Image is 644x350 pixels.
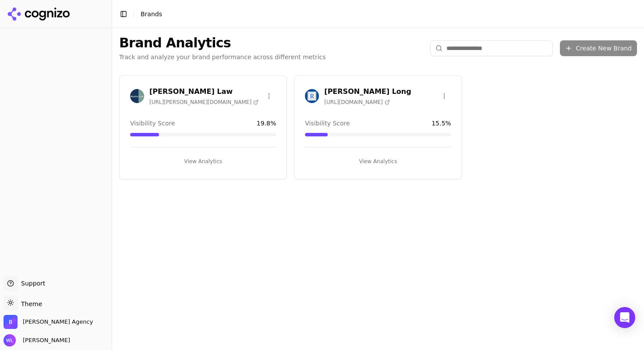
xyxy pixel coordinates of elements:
[305,89,319,103] img: Regan Zambri Long
[305,119,350,128] span: Visibility Score
[141,11,162,18] span: Brands
[305,154,451,168] button: View Analytics
[614,307,635,328] div: Open Intercom Messenger
[4,315,18,329] img: Bob Agency
[4,334,70,346] button: Open user button
[141,10,619,18] nav: breadcrumb
[130,154,276,168] button: View Analytics
[119,53,326,61] p: Track and analyze your brand performance across different metrics
[23,318,93,326] span: Bob Agency
[324,86,411,97] h3: [PERSON_NAME] Long
[149,86,258,97] h3: [PERSON_NAME] Law
[4,334,16,346] img: Wendy Lindars
[432,119,451,128] span: 15.5 %
[130,119,175,128] span: Visibility Score
[119,35,326,51] h1: Brand Analytics
[19,336,70,344] span: [PERSON_NAME]
[149,99,258,106] span: [URL][PERSON_NAME][DOMAIN_NAME]
[257,119,276,128] span: 19.8 %
[130,89,144,103] img: Munley Law
[324,99,389,106] span: [URL][DOMAIN_NAME]
[18,279,45,288] span: Support
[4,315,93,329] button: Open organization switcher
[18,300,42,307] span: Theme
